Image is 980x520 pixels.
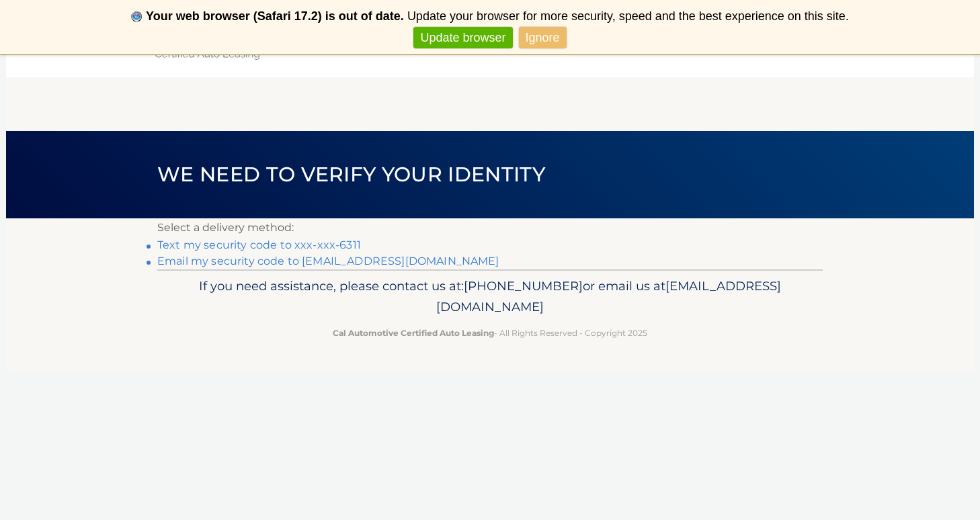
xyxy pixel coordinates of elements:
p: Select a delivery method: [157,218,823,237]
span: Update your browser for more security, speed and the best experience on this site. [407,9,849,23]
a: Ignore [519,27,567,49]
a: Email my security code to [EMAIL_ADDRESS][DOMAIN_NAME] [157,255,499,267]
b: Your web browser (Safari 17.2) is out of date. [146,9,404,23]
p: - All Rights Reserved - Copyright 2025 [166,326,814,340]
strong: Cal Automotive Certified Auto Leasing [333,328,494,338]
span: [PHONE_NUMBER] [464,278,583,294]
a: Text my security code to xxx-xxx-6311 [157,239,361,251]
p: If you need assistance, please contact us at: or email us at [166,275,814,318]
span: We need to verify your identity [157,162,545,187]
a: Update browser [413,27,512,49]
